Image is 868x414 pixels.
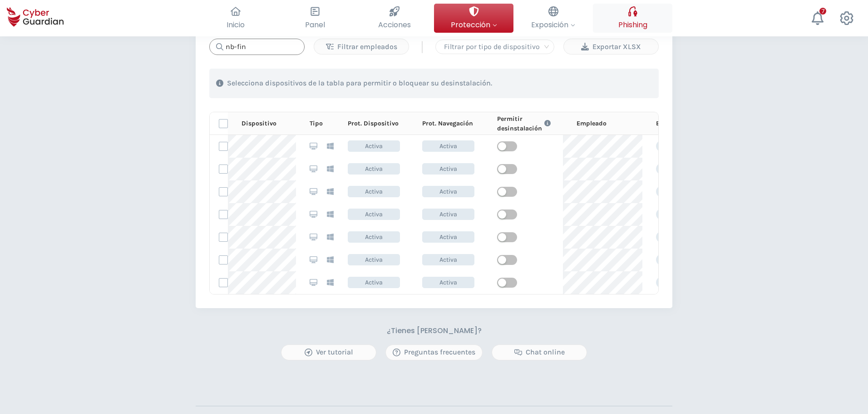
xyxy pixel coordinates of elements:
[227,19,245,30] span: Inicio
[422,231,474,243] span: Activa
[420,40,424,54] span: |
[499,347,580,358] div: Chat online
[348,209,400,220] span: Activa
[387,326,482,335] h3: ¿Tienes [PERSON_NAME]?
[422,140,474,152] span: Activa
[393,347,475,358] div: Preguntas frecuentes
[355,4,434,33] button: Acciones
[618,19,647,30] span: Phishing
[422,277,474,288] span: Activa
[348,277,400,288] span: Activa
[348,163,400,175] span: Activa
[227,79,492,88] p: Selecciona dispositivos de la tabla para permitir o bloquear su desinstalación.
[209,39,305,55] input: Buscar...
[542,114,553,133] button: Link to FAQ information
[422,209,474,220] span: Activa
[513,4,593,33] button: Exposición
[451,19,497,30] span: Protección
[242,119,296,128] div: Dispositivo
[577,119,642,128] div: Empleado
[348,231,400,243] span: Activa
[422,163,474,175] span: Activa
[492,344,587,360] button: Chat online
[321,41,402,52] div: Filtrar empleados
[196,4,275,33] button: Inicio
[422,119,483,128] div: Prot. Navegación
[275,4,355,33] button: Panel
[348,119,409,128] div: Prot. Dispositivo
[497,114,563,133] div: Permitir desinstalación
[656,119,734,128] div: Etiquetas
[314,39,409,55] button: Filtrar empleados
[348,140,400,152] span: Activa
[571,41,651,52] div: Exportar XLSX
[305,19,325,30] span: Panel
[819,8,826,15] div: 7
[385,344,483,360] button: Preguntas frecuentes
[348,186,400,197] span: Activa
[422,186,474,197] span: Activa
[281,344,376,360] button: Ver tutorial
[531,19,575,30] span: Exposición
[288,347,369,358] div: Ver tutorial
[348,254,400,265] span: Activa
[593,4,672,33] button: Phishing
[563,39,659,55] button: Exportar XLSX
[378,19,411,30] span: Acciones
[310,119,334,128] div: Tipo
[434,4,513,33] button: Protección
[422,254,474,265] span: Activa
